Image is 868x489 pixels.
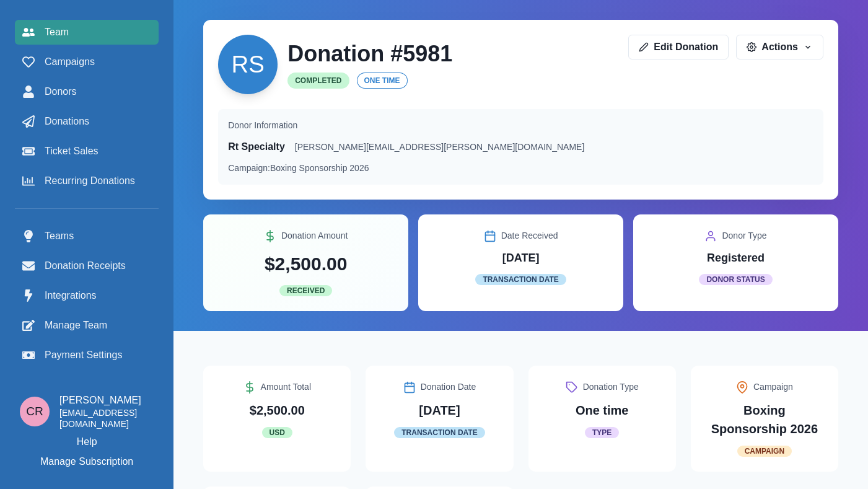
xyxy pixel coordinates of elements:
span: Donor Status [699,274,772,285]
span: Donors [45,84,77,99]
p: [DATE] [419,401,460,420]
p: Donation Amount [281,229,348,242]
h2: Donation # 5981 [287,40,452,67]
span: Donations [45,114,89,129]
p: [PERSON_NAME][EMAIL_ADDRESS][PERSON_NAME][DOMAIN_NAME] [295,141,585,154]
span: Donation Receipts [45,258,126,273]
a: Recurring Donations [15,169,159,193]
a: Payment Settings [15,343,159,368]
a: Help [77,434,97,449]
span: Campaigns [45,55,95,69]
span: Teams [45,229,74,244]
span: Received [279,285,332,296]
p: [EMAIL_ADDRESS][DOMAIN_NAME] [59,408,154,430]
span: Team [45,25,69,40]
p: Donation Type [583,381,639,394]
p: [PERSON_NAME] [59,393,154,408]
p: Amount Total [261,381,311,394]
span: Integrations [45,288,97,303]
a: Ticket Sales [15,139,159,164]
p: One time [576,401,629,420]
a: Manage Team [15,313,159,338]
p: Registered [707,250,765,267]
div: Rt Specialty [232,53,265,76]
span: Completed [287,73,349,89]
span: Ticket Sales [45,144,99,159]
p: Campaign: [228,162,369,175]
p: Manage Subscription [40,454,133,469]
a: Integrations [15,283,159,308]
span: Payment Settings [45,348,122,363]
p: [DATE] [502,250,540,267]
p: Rt Specialty [228,139,285,154]
span: Manage Team [45,318,107,333]
p: Campaign [753,381,793,394]
span: Transaction Date [394,427,484,438]
p: $2,500.00 [265,250,347,278]
a: Edit Donation [628,35,729,59]
div: Connor Reaumond [26,405,43,417]
span: Type [585,427,619,438]
a: Donors [15,79,159,104]
p: Donation Date [421,381,476,394]
p: Boxing Sponsorship 2026 [706,401,823,438]
a: Campaigns [15,50,159,74]
a: Donations [15,109,159,134]
p: Donor Type [722,229,766,242]
span: Recurring Donations [45,174,135,188]
span: One time [357,73,408,89]
button: Actions [736,35,823,59]
a: Teams [15,224,159,249]
a: Donation Receipts [15,253,159,278]
p: Date Received [501,229,558,242]
p: $2,500.00 [250,401,305,420]
span: USD [262,427,292,438]
span: Boxing Sponsorship 2026 [270,163,369,173]
a: Team [15,20,159,45]
p: Donor Information [228,119,297,132]
span: Transaction Date [475,274,566,285]
span: Campaign [737,446,792,457]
